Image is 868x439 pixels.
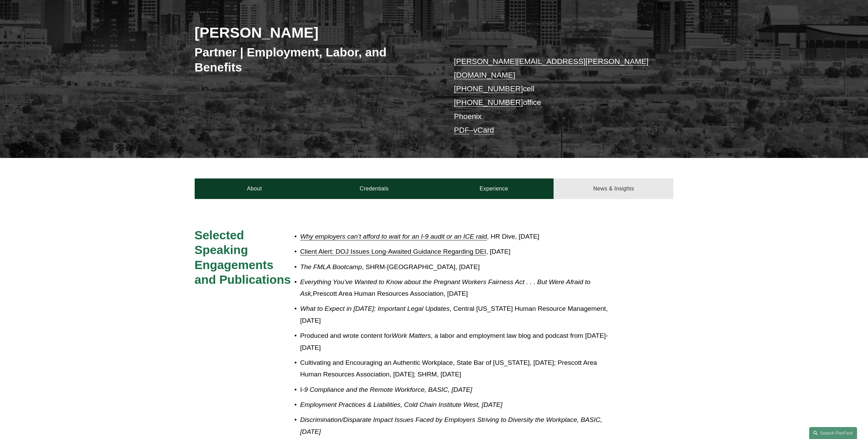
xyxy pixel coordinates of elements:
[454,98,523,107] a: [PHONE_NUMBER]
[314,178,434,199] a: Credentials
[300,416,604,435] em: Discrimination/Disparate Impact Issues Faced by Employers Striving to Diversity the Workplace, BA...
[300,384,613,396] p: I
[300,246,613,258] p: , [DATE]
[392,332,431,339] em: Work Matters
[300,401,502,408] em: Employment Practices & Liabilities, Cold Chain Institute West, [DATE]
[300,303,613,327] p: , Central [US_STATE] Human Resource Management, [DATE]
[809,427,857,439] a: Search this site
[300,276,613,300] p: Prescott Area Human Resources Association, [DATE]
[300,248,486,255] a: Client Alert: DOJ Issues Long-Awaited Guidance Regarding DEI
[454,126,469,134] a: PDF
[195,178,314,199] a: About
[302,386,472,393] em: -9 Compliance and the Remote Workforce, BASIC, [DATE]
[300,305,450,312] em: What to Expect in [DATE]: Important Legal Updates
[300,357,613,381] p: Cultivating and Encouraging an Authentic Workplace, State Bar of [US_STATE], [DATE]; Prescott Are...
[300,263,362,270] em: The FMLA Bootcamp
[300,261,613,273] p: , SHRM-[GEOGRAPHIC_DATA], [DATE]
[300,278,592,297] em: Everything You’ve Wanted to Know about the Pregnant Workers Fairness Act . . . But Were Afraid to...
[195,24,434,41] h2: [PERSON_NAME]
[554,178,673,199] a: News & Insights
[300,330,613,354] p: Produced and wrote content for , a labor and employment law blog and podcast from [DATE]-[DATE]
[195,45,434,75] h3: Partner | Employment, Labor, and Benefits
[474,126,494,134] a: vCard
[300,231,613,243] p: , HR Dive, [DATE]
[195,228,291,287] span: Selected Speaking Engagements and Publications
[454,55,653,137] p: cell office Phoenix –
[434,178,554,199] a: Experience
[454,84,523,93] a: [PHONE_NUMBER]
[454,57,649,79] a: [PERSON_NAME][EMAIL_ADDRESS][PERSON_NAME][DOMAIN_NAME]
[300,233,487,240] a: Why employers can’t afford to wait for an I-9 audit or an ICE raid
